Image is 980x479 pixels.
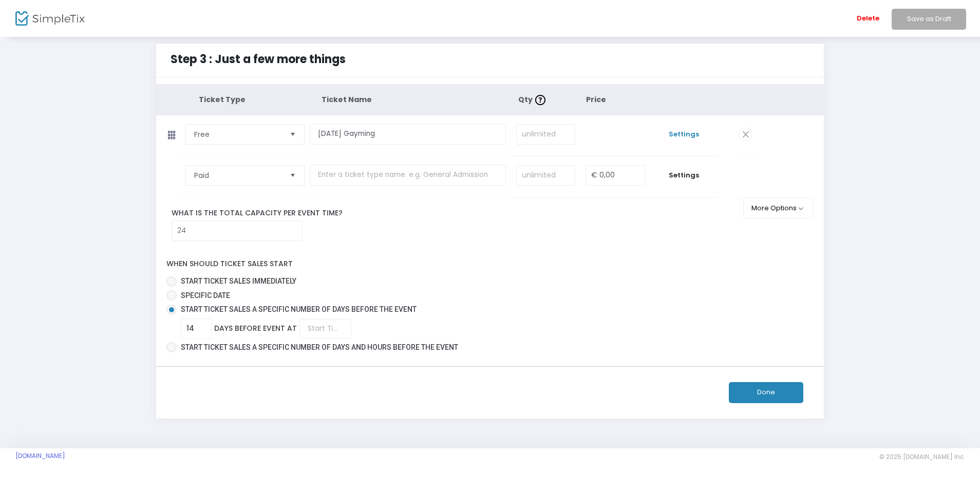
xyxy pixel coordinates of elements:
[655,170,713,181] span: Settings
[286,166,300,185] button: Select
[655,129,713,139] span: Settings
[322,94,372,105] span: Ticket Name
[181,291,230,300] span: Specific Date
[729,382,803,403] button: Done
[164,208,749,218] label: What is the total capacity per event time?
[586,166,645,185] input: Price
[181,305,417,313] span: Start ticket sales a specific number of days before the event
[857,5,879,32] span: Delete
[181,318,814,339] div: Days Before event at
[181,343,458,351] span: Start ticket sales a specific number of days and hours before the event
[517,166,575,185] input: unlimited
[310,124,506,145] input: Enter a ticket type name. e.g. General Admission
[194,170,281,181] span: Paid
[518,94,548,105] span: Qty
[181,277,296,285] span: Start ticket sales immediately
[299,319,351,338] input: Start Time
[517,125,575,144] input: unlimited
[15,452,65,460] a: [DOMAIN_NAME]
[172,221,302,241] input: unlimited
[586,94,606,105] span: Price
[286,125,300,144] button: Select
[879,453,965,461] span: © 2025 [DOMAIN_NAME] Inc.
[166,258,293,269] label: When should ticket sales start
[310,165,506,186] input: Enter a ticket type name. e.g. General Admission
[166,51,490,84] div: Step 3 : Just a few more things
[194,129,281,139] span: Free
[181,319,211,338] input: Days
[199,94,246,105] span: Ticket Type
[535,95,545,105] img: question-mark
[743,197,814,218] button: More Options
